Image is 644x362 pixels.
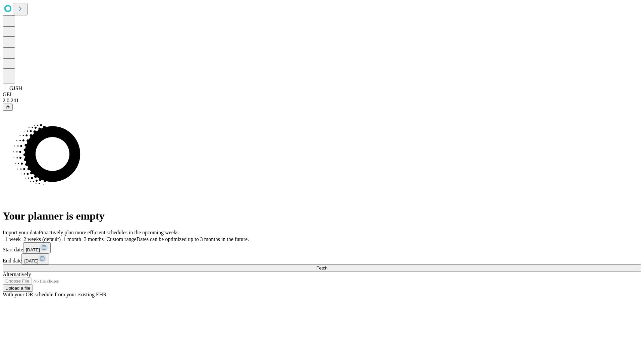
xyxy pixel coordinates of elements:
div: Start date [3,242,641,253]
span: Dates can be optimized up to 3 months in the future. [137,236,249,242]
span: Fetch [316,265,327,270]
span: @ [5,105,10,110]
span: 3 months [84,236,104,242]
button: Upload a file [3,285,33,292]
span: With your OR schedule from your existing EHR [3,292,107,297]
button: Fetch [3,264,641,271]
div: End date [3,253,641,264]
button: [DATE] [21,253,49,264]
div: GEI [3,92,641,98]
button: [DATE] [23,242,51,253]
span: GJSH [9,85,22,91]
div: 2.0.241 [3,98,641,104]
h1: Your planner is empty [3,210,641,222]
span: [DATE] [24,258,38,263]
span: Proactively plan more efficient schedules in the upcoming weeks. [39,230,180,235]
span: 2 weeks (default) [23,236,61,242]
span: 1 month [63,236,81,242]
span: Alternatively [3,271,31,277]
span: Custom range [106,236,136,242]
span: Import your data [3,230,39,235]
span: 1 week [5,236,21,242]
span: [DATE] [26,247,40,252]
button: @ [3,104,13,111]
